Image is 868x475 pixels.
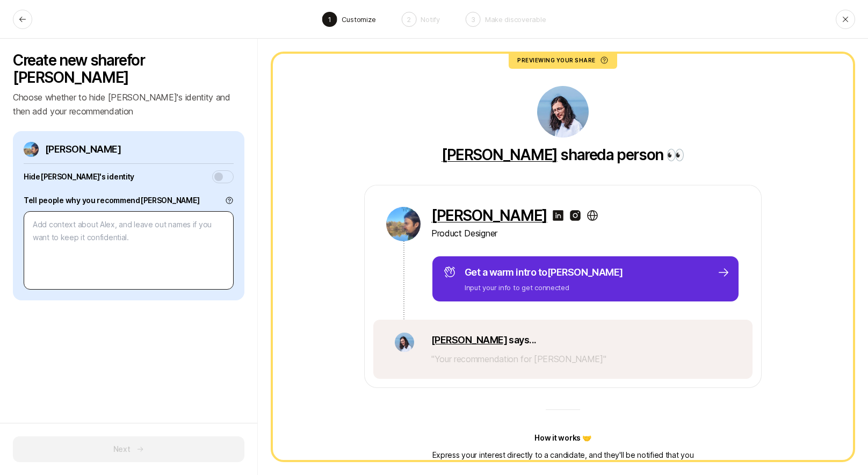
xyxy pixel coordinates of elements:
[442,146,558,164] a: [PERSON_NAME]
[386,207,421,241] img: 6a30bde6_9a81_45da_a8b3_f75bcd065425.jpg
[569,209,582,222] img: instagram-logo
[534,431,591,444] p: How it works 🤝
[471,14,475,25] p: 3
[586,209,599,222] img: custom-logo
[421,14,439,25] p: Notify
[431,207,547,224] a: [PERSON_NAME]
[552,209,565,222] img: linkedin-logo
[431,352,606,366] p: " Your recommendation for [PERSON_NAME] "
[431,333,606,348] p: says...
[485,14,546,25] p: Make discoverable
[431,334,507,346] a: [PERSON_NAME]
[465,265,623,280] p: Get a warm intro
[24,142,39,157] img: 6a30bde6_9a81_45da_a8b3_f75bcd065425.jpg
[431,226,740,240] p: Product Designer
[395,333,414,352] img: 3b21b1e9_db0a_4655_a67f_ab9b1489a185.jpg
[342,14,376,25] p: Customize
[407,14,411,25] p: 2
[13,90,244,118] p: Choose whether to hide [PERSON_NAME]'s identity and then add your recommendation
[24,170,134,183] p: Hide [PERSON_NAME] 's identity
[328,14,331,25] p: 1
[465,282,623,293] p: Input your info to get connected
[442,146,684,163] p: shared a person 👀
[45,142,121,157] p: [PERSON_NAME]
[13,52,244,86] p: Create new share for [PERSON_NAME]
[24,194,199,207] label: Tell people why you recommend [PERSON_NAME]
[537,86,589,138] img: 3b21b1e9_db0a_4655_a67f_ab9b1489a185.jpg
[538,267,623,278] span: to [PERSON_NAME]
